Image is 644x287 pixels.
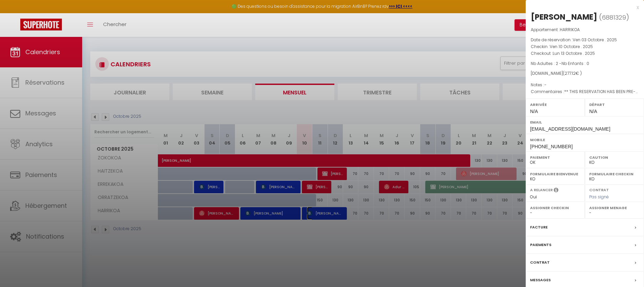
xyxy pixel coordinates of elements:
[530,204,580,211] label: Assigner Checkin
[530,136,640,143] label: Mobile
[531,88,639,95] p: Commentaires :
[599,13,629,22] span: ( )
[573,37,617,43] span: Ven 03 Octobre . 2025
[589,101,640,108] label: Départ
[554,187,558,195] i: Sélectionner OUI si vous souhaiter envoyer les séquences de messages post-checkout
[530,187,553,193] label: A relancer
[530,277,551,284] label: Messages
[531,12,597,22] div: [PERSON_NAME]
[531,61,589,66] span: Nb Adultes : 2 -
[531,37,639,43] p: Date de réservation :
[589,187,609,192] label: Contrat
[589,171,640,177] label: Formulaire Checkin
[531,70,639,77] div: [DOMAIN_NAME]
[530,144,573,149] span: [PHONE_NUMBER]
[531,82,639,88] p: Notes :
[526,3,639,12] div: x
[562,61,589,66] span: Nb Enfants : 0
[530,119,640,126] label: Email
[602,13,626,22] span: 6881329
[530,101,580,108] label: Arrivée
[531,50,639,57] p: Checkout :
[544,82,547,88] span: -
[589,194,609,200] span: Pas signé
[550,44,593,49] span: Ven 10 Octobre . 2025
[560,27,580,32] span: HARRIKOA
[565,70,576,76] span: 277.12
[530,259,550,266] label: Contrat
[589,204,640,211] label: Assigner Menage
[531,26,639,33] p: Appartement :
[589,154,640,161] label: Caution
[553,50,595,56] span: Lun 13 Octobre . 2025
[530,154,580,161] label: Paiement
[530,109,538,114] span: N/A
[563,70,582,76] span: ( € )
[530,241,551,248] label: Paiements
[531,43,639,50] p: Checkin :
[530,171,580,177] label: Formulaire Bienvenue
[530,224,548,231] label: Facture
[589,109,597,114] span: N/A
[530,126,610,132] span: [EMAIL_ADDRESS][DOMAIN_NAME]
